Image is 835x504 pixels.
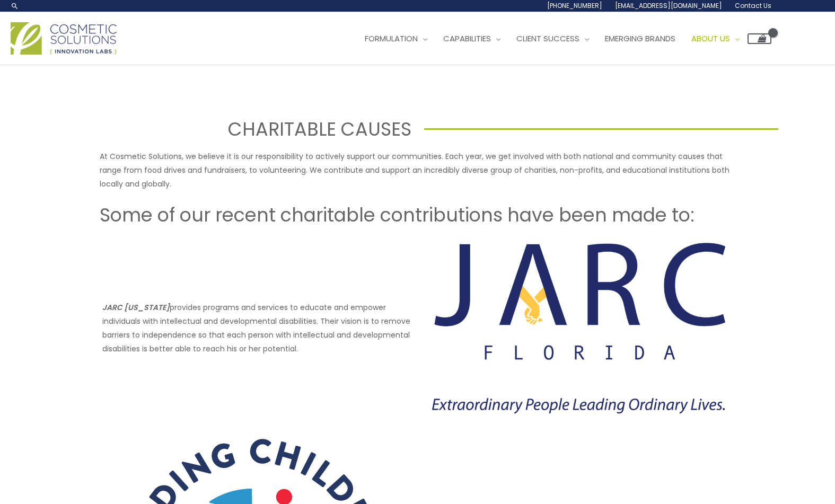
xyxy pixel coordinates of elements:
[102,300,411,356] p: provides programs and services to educate and empower individuals with intellectual and developme...
[605,33,675,44] span: Emerging Brands
[735,1,771,10] span: Contact Us
[11,2,19,10] a: Search icon link
[516,33,579,44] span: Client Success
[102,302,170,313] strong: JARC [US_STATE]
[57,116,411,142] h1: CHARITABLE CAUSES
[748,33,771,44] a: View Shopping Cart, empty
[615,1,722,10] span: [EMAIL_ADDRESS][DOMAIN_NAME]
[683,23,748,55] a: About Us
[547,1,602,10] span: [PHONE_NUMBER]
[508,23,597,55] a: Client Success
[443,33,491,44] span: Capabilities
[100,149,736,191] p: At Cosmetic Solutions, we believe it is our responsibility to actively support our communities. E...
[435,23,508,55] a: Capabilities
[11,22,117,55] img: Cosmetic Solutions Logo
[349,23,771,55] nav: Site Navigation
[100,203,736,227] h2: Some of our recent charitable contributions have been made to:
[691,33,730,44] span: About Us
[597,23,683,55] a: Emerging Brands
[365,33,418,44] span: Formulation
[357,23,435,55] a: Formulation
[424,240,733,417] img: Charitable Causes JARC Florida Logo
